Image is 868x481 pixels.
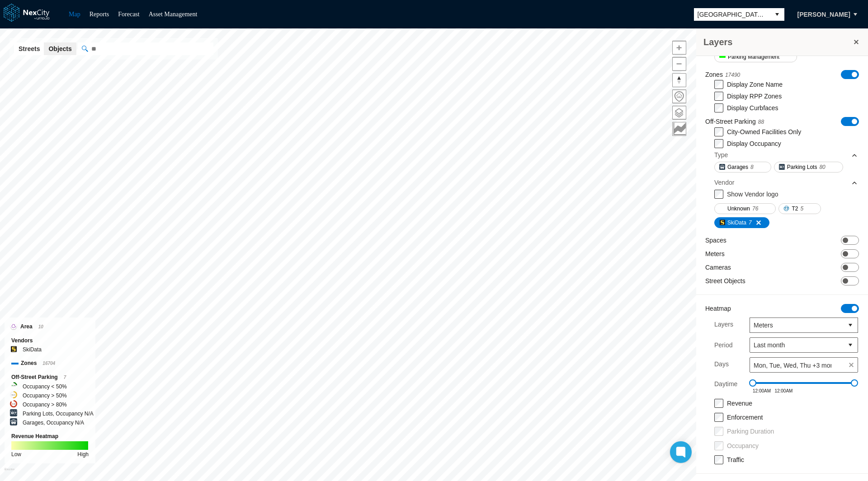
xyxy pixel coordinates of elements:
label: Zones [705,70,740,79]
span: Parking Lots [787,163,817,172]
label: Display Zone Name [727,81,783,88]
div: 0 - 1440 [753,382,854,384]
button: Home [672,89,686,103]
label: Parking Lots, Occupancy N/A [23,409,94,418]
button: Parking Lots80 [774,162,843,173]
div: Zones [11,359,89,368]
span: Reset bearing to north [673,74,686,87]
label: Spaces [705,236,726,245]
button: SkiData7 [714,217,769,228]
a: Map [69,11,80,18]
button: Objects [44,42,76,55]
label: Heatmap [705,304,731,313]
label: Days [714,357,729,373]
label: Traffic [727,456,744,463]
a: Asset Management [149,11,198,18]
button: Zoom out [672,57,686,71]
div: Revenue Heatmap [11,432,89,441]
div: Type [714,150,728,159]
label: Show Vendor logo [727,191,778,198]
span: clear [845,359,858,371]
div: Vendor [714,176,858,189]
button: Parking Management [714,51,797,62]
span: Unknown [727,204,750,213]
label: Enforcement [727,414,763,421]
span: Mon, Tue, Wed, Thu +3 more [754,361,836,370]
label: Garages, Occupancy N/A [23,418,84,427]
span: T2 [792,204,798,213]
span: 16704 [42,361,55,366]
div: Vendor [714,178,734,187]
div: Area [11,322,89,332]
div: Low [11,450,21,459]
label: Period [714,341,732,350]
label: City-Owned Facilities Only [727,128,801,135]
label: Cameras [705,263,731,272]
label: Occupancy > 50% [23,391,67,400]
h3: Layers [703,36,852,48]
div: Type [714,148,858,162]
button: Layers management [672,106,686,120]
span: 80 [819,163,825,172]
label: Layers [714,318,733,333]
span: Parking Management [728,52,779,61]
button: Unknown76 [714,203,776,214]
button: select [843,338,858,352]
button: Key metrics [672,122,686,136]
div: Vendors [11,336,89,345]
button: select [843,318,858,332]
span: 8 [750,163,754,172]
button: Reset bearing to north [672,73,686,87]
label: Off-Street Parking [705,117,764,126]
button: select [770,8,784,21]
div: Off-Street Parking [11,373,89,382]
span: Meters [754,321,840,330]
span: 12:00AM [774,388,793,393]
label: Street Objects [705,276,745,285]
label: Display Curbfaces [727,104,778,112]
label: Display Occupancy [727,140,781,147]
span: 12:00AM [753,388,771,393]
span: 7 [64,375,66,380]
span: SkiData [727,218,746,227]
a: Reports [90,11,109,18]
span: 5 [800,204,803,213]
span: 17490 [725,72,740,78]
label: Display RPP Zones [727,93,782,100]
label: Daytime [714,377,737,393]
label: Occupancy > 80% [23,400,67,409]
button: [PERSON_NAME] [788,7,860,22]
span: Last month [754,341,840,350]
button: Zoom in [672,41,686,55]
button: Streets [14,42,44,55]
span: 88 [758,119,764,125]
span: Streets [19,44,40,53]
a: Mapbox homepage [4,468,14,478]
span: Drag [749,379,756,387]
button: T25 [778,203,821,214]
img: revenue [11,441,88,450]
label: Meters [705,249,725,258]
span: [GEOGRAPHIC_DATA][PERSON_NAME] [698,10,766,19]
div: High [77,450,89,459]
span: Garages [727,163,748,172]
span: 10 [38,324,43,329]
button: Garages8 [714,162,771,173]
label: Revenue [727,400,752,407]
label: Occupancy < 50% [23,382,67,391]
span: [PERSON_NAME] [797,10,850,19]
span: Drag [851,379,858,387]
span: 76 [752,204,758,213]
span: Zoom in [673,41,686,54]
span: 7 [749,218,752,227]
a: Forecast [118,11,139,18]
label: SkiData [23,345,42,354]
span: Objects [48,44,71,53]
